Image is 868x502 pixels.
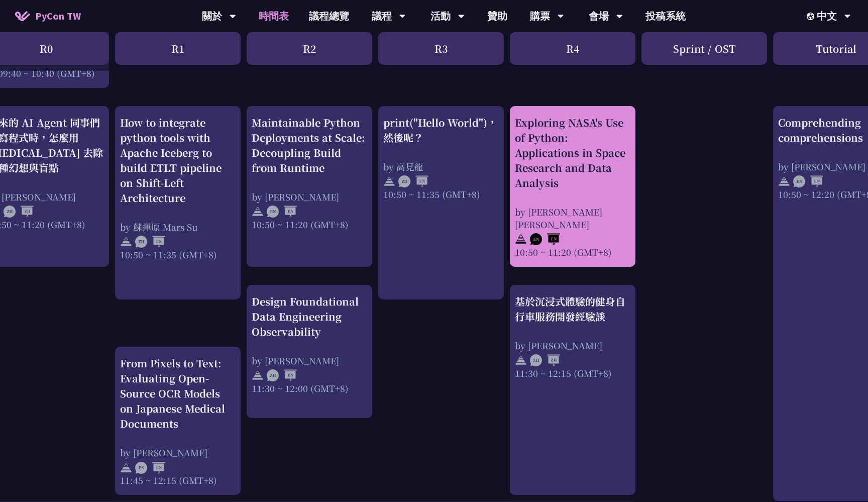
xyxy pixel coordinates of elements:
div: 10:50 ~ 11:20 (GMT+8) [515,246,630,258]
a: print("Hello World")，然後呢？ by 高見龍 10:50 ~ 11:35 (GMT+8) [383,115,499,291]
img: svg+xml;base64,PHN2ZyB4bWxucz0iaHR0cDovL3d3dy53My5vcmcvMjAwMC9zdmciIHdpZHRoPSIyNCIgaGVpZ2h0PSIyNC... [515,354,527,366]
div: R1 [115,32,241,65]
a: 基於沉浸式體驗的健身自行車服務開發經驗談 by [PERSON_NAME] 11:30 ~ 12:15 (GMT+8) [515,294,630,486]
div: 11:30 ~ 12:15 (GMT+8) [515,367,630,379]
div: 11:45 ~ 12:15 (GMT+8) [120,474,236,486]
img: ZHZH.38617ef.svg [530,354,560,366]
img: ZHEN.371966e.svg [267,369,297,381]
div: by 高見龍 [383,160,499,173]
div: by [PERSON_NAME] [PERSON_NAME] [515,206,630,231]
a: Design Foundational Data Engineering Observability by [PERSON_NAME] 11:30 ~ 12:00 (GMT+8) [252,294,367,410]
img: svg+xml;base64,PHN2ZyB4bWxucz0iaHR0cDovL3d3dy53My5vcmcvMjAwMC9zdmciIHdpZHRoPSIyNCIgaGVpZ2h0PSIyNC... [120,236,132,248]
a: PyCon TW [5,4,91,29]
img: ZHEN.371966e.svg [135,236,165,248]
div: by [PERSON_NAME] [252,190,367,203]
div: 基於沉浸式體驗的健身自行車服務開發經驗談 [515,294,630,324]
div: From Pixels to Text: Evaluating Open-Source OCR Models on Japanese Medical Documents [120,356,236,431]
img: svg+xml;base64,PHN2ZyB4bWxucz0iaHR0cDovL3d3dy53My5vcmcvMjAwMC9zdmciIHdpZHRoPSIyNCIgaGVpZ2h0PSIyNC... [120,462,132,474]
img: ENEN.5a408d1.svg [530,233,560,245]
img: svg+xml;base64,PHN2ZyB4bWxucz0iaHR0cDovL3d3dy53My5vcmcvMjAwMC9zdmciIHdpZHRoPSIyNCIgaGVpZ2h0PSIyNC... [252,206,264,218]
a: Maintainable Python Deployments at Scale: Decoupling Build from Runtime by [PERSON_NAME] 10:50 ~ ... [252,115,367,258]
img: ENEN.5a408d1.svg [267,206,297,218]
div: 10:50 ~ 11:20 (GMT+8) [252,218,367,231]
a: How to integrate python tools with Apache Iceberg to build ETLT pipeline on Shift-Left Architectu... [120,115,236,291]
div: 10:50 ~ 11:35 (GMT+8) [120,248,236,261]
img: Home icon of PyCon TW 2025 [15,11,30,21]
div: by [PERSON_NAME] [515,339,630,352]
img: svg+xml;base64,PHN2ZyB4bWxucz0iaHR0cDovL3d3dy53My5vcmcvMjAwMC9zdmciIHdpZHRoPSIyNCIgaGVpZ2h0PSIyNC... [252,369,264,381]
div: R3 [378,32,504,65]
img: Locale Icon [807,13,817,20]
div: print("Hello World")，然後呢？ [383,115,499,145]
div: Exploring NASA's Use of Python: Applications in Space Research and Data Analysis [515,115,630,190]
img: svg+xml;base64,PHN2ZyB4bWxucz0iaHR0cDovL3d3dy53My5vcmcvMjAwMC9zdmciIHdpZHRoPSIyNCIgaGVpZ2h0PSIyNC... [383,175,395,187]
div: R4 [510,32,635,65]
span: PyCon TW [35,9,81,24]
img: ENEN.5a408d1.svg [135,462,165,474]
img: svg+xml;base64,PHN2ZyB4bWxucz0iaHR0cDovL3d3dy53My5vcmcvMjAwMC9zdmciIHdpZHRoPSIyNCIgaGVpZ2h0PSIyNC... [778,175,790,187]
img: ZHEN.371966e.svg [398,175,428,187]
img: ZHZH.38617ef.svg [4,206,34,218]
div: Design Foundational Data Engineering Observability [252,294,367,339]
div: by [PERSON_NAME] [252,354,367,367]
div: R2 [247,32,372,65]
img: svg+xml;base64,PHN2ZyB4bWxucz0iaHR0cDovL3d3dy53My5vcmcvMjAwMC9zdmciIHdpZHRoPSIyNCIgaGVpZ2h0PSIyNC... [515,233,527,245]
div: 10:50 ~ 11:35 (GMT+8) [383,188,499,200]
div: Maintainable Python Deployments at Scale: Decoupling Build from Runtime [252,115,367,175]
div: How to integrate python tools with Apache Iceberg to build ETLT pipeline on Shift-Left Architecture [120,115,236,206]
img: ENEN.5a408d1.svg [793,175,823,187]
a: Exploring NASA's Use of Python: Applications in Space Research and Data Analysis by [PERSON_NAME]... [515,115,630,258]
a: From Pixels to Text: Evaluating Open-Source OCR Models on Japanese Medical Documents by [PERSON_N... [120,356,236,486]
div: by 蘇揮原 Mars Su [120,221,236,233]
div: 11:30 ~ 12:00 (GMT+8) [252,382,367,394]
div: Sprint / OST [641,32,767,65]
div: by [PERSON_NAME] [120,446,236,459]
